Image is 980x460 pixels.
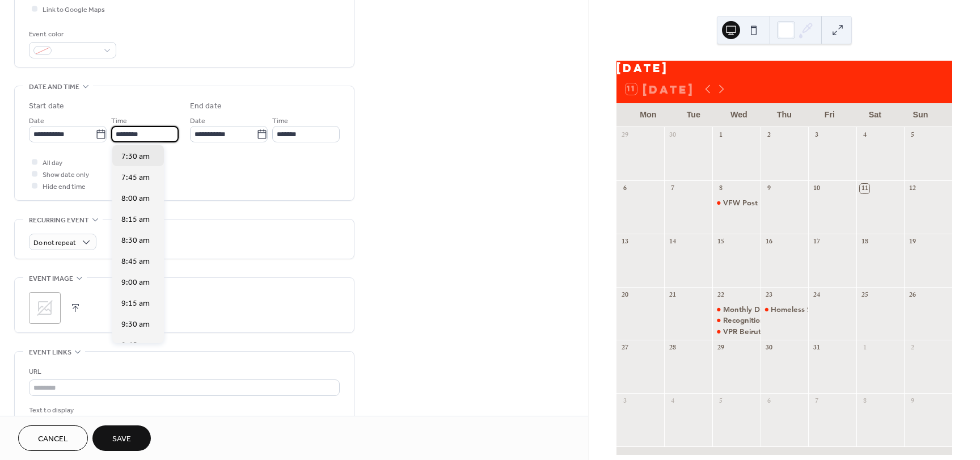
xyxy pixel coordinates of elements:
div: 23 [764,290,774,300]
span: Time [272,115,288,127]
span: Show date only [43,169,89,181]
span: 8:45 am [121,256,150,268]
div: 14 [668,237,678,247]
div: Wed [716,103,762,126]
div: Mon [626,103,671,126]
div: 17 [812,237,822,247]
span: 9:00 am [121,277,150,289]
div: 6 [620,184,630,193]
div: 12 [908,184,918,193]
div: 3 [620,397,630,407]
button: Save [92,425,151,451]
div: 4 [860,130,869,140]
button: Cancel [18,425,88,451]
div: URL [29,366,337,378]
div: 18 [860,237,869,247]
div: 10 [812,184,822,193]
div: 8 [716,184,726,193]
span: Date [190,115,205,127]
span: Link to Google Maps [43,4,105,16]
div: Recognition of Women in Military VPR [723,315,856,325]
div: 7 [668,184,678,193]
div: 31 [812,344,822,353]
div: 9 [764,184,774,193]
div: 9 [908,397,918,407]
div: Monthly Dining Out Night [712,304,761,314]
span: Time [111,115,127,127]
div: 28 [668,344,678,353]
div: VPR Beirut Bombing [723,326,795,336]
div: 6 [764,397,774,407]
div: 25 [860,290,869,300]
div: Sun [898,103,943,126]
div: [DATE] [616,61,952,75]
div: Monthly Dining Out Night [723,304,815,314]
span: Save [112,433,131,445]
div: 30 [764,344,774,353]
span: Event links [29,347,71,358]
span: 7:30 am [121,151,150,163]
div: 24 [812,290,822,300]
div: Sat [852,103,898,126]
div: 16 [764,237,774,247]
span: 9:15 am [121,298,150,310]
div: 15 [716,237,726,247]
span: Do not repeat [33,237,76,250]
div: VFW Post Business Meeting [712,197,761,208]
span: Recurring event [29,214,89,226]
div: Tue [671,103,716,126]
div: 13 [620,237,630,247]
div: Text to display [29,404,337,416]
div: 7 [812,397,822,407]
span: 8:00 am [121,193,150,205]
div: 1 [716,130,726,140]
span: All day [43,157,62,169]
div: End date [190,100,222,112]
span: Date and time [29,81,79,93]
div: Fri [807,103,852,126]
div: 27 [620,344,630,353]
span: Hide end time [43,181,86,193]
div: Homeless Stand Down at VFW Post 8925 [761,304,809,314]
div: Start date [29,100,64,112]
div: 11 [860,184,869,193]
div: Recognition of Women in Military VPR [712,315,761,325]
div: 1 [860,344,869,353]
span: Date [29,115,44,127]
div: VPR Beirut Bombing [712,326,761,336]
div: 21 [668,290,678,300]
span: 8:30 am [121,235,150,247]
div: 2 [908,344,918,353]
div: VFW Post Business Meeting [723,197,822,208]
span: 8:15 am [121,214,150,226]
div: 2 [764,130,774,140]
div: ; [29,292,61,324]
div: 4 [668,397,678,407]
div: 20 [620,290,630,300]
div: 5 [908,130,918,140]
div: 8 [860,397,869,407]
div: 19 [908,237,918,247]
div: Event color [29,28,114,40]
div: 30 [668,130,678,140]
div: 5 [716,397,726,407]
div: Homeless Stand Down at VFW Post 8925 [771,304,917,314]
div: 3 [812,130,822,140]
span: Cancel [38,433,68,445]
div: 22 [716,290,726,300]
div: 29 [620,130,630,140]
span: 9:45 am [121,340,150,352]
div: 29 [716,344,726,353]
span: 9:30 am [121,319,150,331]
div: 26 [908,290,918,300]
span: 7:45 am [121,172,150,184]
span: Event image [29,273,73,285]
div: Thu [762,103,807,126]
